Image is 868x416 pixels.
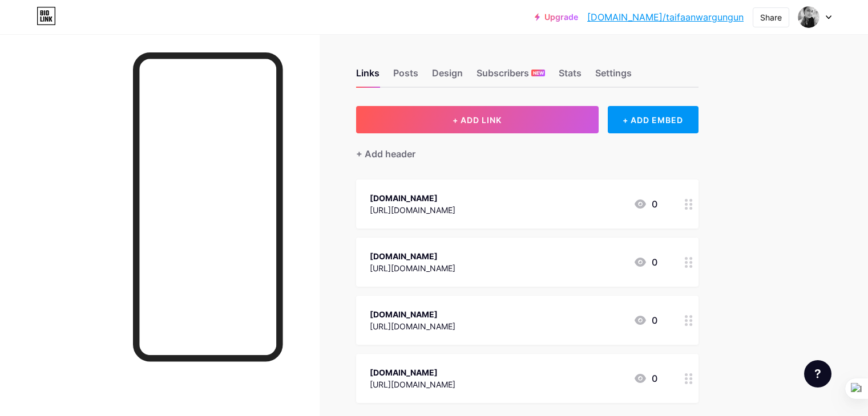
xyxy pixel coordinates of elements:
[633,313,657,327] div: 0
[370,378,455,390] div: [URL][DOMAIN_NAME]
[760,11,782,23] div: Share
[477,66,545,87] div: Subscribers
[432,66,463,87] div: Design
[356,66,380,87] div: Links
[393,66,418,87] div: Posts
[533,70,544,76] span: NEW
[356,147,415,161] div: + Add header
[587,10,744,24] a: [DOMAIN_NAME]/taifaanwargungun
[370,262,455,274] div: [URL][DOMAIN_NAME]
[370,366,455,378] div: [DOMAIN_NAME]
[370,192,455,204] div: [DOMAIN_NAME]
[370,250,455,262] div: [DOMAIN_NAME]
[370,308,455,320] div: [DOMAIN_NAME]
[453,115,502,125] span: + ADD LINK
[370,320,455,332] div: [URL][DOMAIN_NAME]
[633,255,657,269] div: 0
[633,197,657,211] div: 0
[608,106,699,133] div: + ADD EMBED
[633,372,657,385] div: 0
[559,66,582,87] div: Stats
[370,204,455,216] div: [URL][DOMAIN_NAME]
[798,6,819,28] img: taifaanwargungun
[356,106,599,133] button: + ADD LINK
[595,66,632,87] div: Settings
[535,13,578,22] a: Upgrade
